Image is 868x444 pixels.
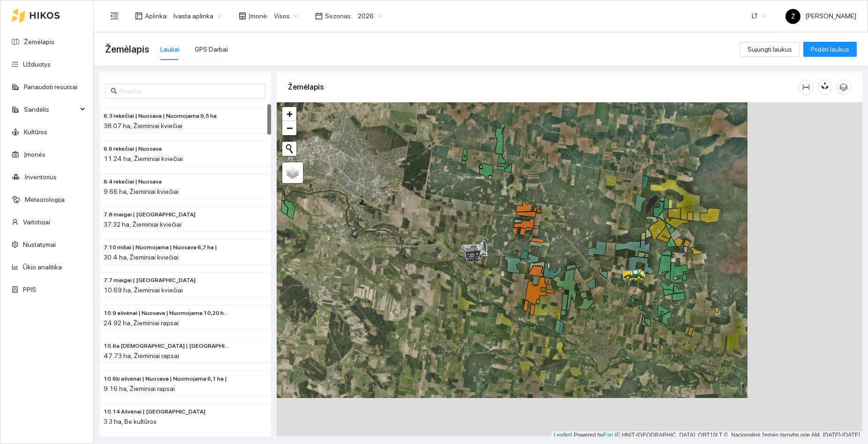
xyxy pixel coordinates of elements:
a: Įmonės [24,151,45,158]
span: Ž [791,9,795,24]
span: menu-fold [110,12,119,20]
a: Panaudoti resursai [24,83,77,91]
a: Užduotys [23,61,51,68]
span: 47.73 ha, Žieminiai rapsai [104,352,179,360]
a: Layers [282,162,303,183]
span: 10.6a ašvėnai | Nuomojama | Nuosava 6,0 ha | [104,342,229,351]
span: 10.69 ha, Žieminiai kviečiai [104,286,183,294]
span: 7.8 maigai | Nuosava [104,210,196,219]
span: search [111,88,117,94]
span: | [615,432,616,438]
span: 6.6 rekečiai | Nuosava [104,145,162,153]
span: shop [239,12,246,20]
span: 30.4 ha, Žieminiai kviečiai [104,253,179,261]
a: Nustatymai [23,241,56,248]
span: 24.92 ha, Žieminiai rapsai [104,319,179,327]
a: Vartotojai [23,218,50,226]
button: column-width [799,80,814,95]
span: 3.3 ha, Be kultūros [104,418,157,425]
a: Pridėti laukus [803,46,857,53]
span: Visos [274,9,298,23]
button: Pridėti laukus [803,42,857,57]
div: | Powered by © HNIT-[GEOGRAPHIC_DATA]; ORT10LT ©, Nacionalinė žemės tarnyba prie AM, [DATE]-[DATE] [551,431,862,439]
span: + [287,108,293,120]
span: Žemėlapis [105,42,149,57]
span: Įmonė : [249,11,268,21]
span: layout [135,12,143,20]
span: Sezonas : [325,11,352,21]
button: menu-fold [105,7,124,25]
a: Zoom in [282,107,296,121]
span: 6.4 rekečiai | Nuosava [104,177,162,186]
a: Esri [604,432,613,438]
span: 7.10 miliai | Nuomojama | Nuosava 6,7 ha | [104,243,217,252]
a: Kultūros [24,128,47,136]
span: Pridėti laukus [811,44,849,54]
span: Sujungti laukus [747,44,792,54]
span: 37.32 ha, Žieminiai kviečiai [104,221,181,228]
a: Meteorologija [25,196,65,203]
a: Inventorius [25,173,57,181]
span: 38.07 ha, Žieminiai kviečiai [104,122,182,130]
a: Leaflet [554,432,571,438]
span: Ivasta aplinka [174,9,222,23]
div: Laukai [160,44,180,54]
button: Initiate a new search [282,142,296,156]
a: Zoom out [282,121,296,135]
span: 2026 [358,9,382,23]
div: GPS Darbai [195,44,228,54]
span: − [287,122,293,134]
span: [PERSON_NAME] [785,12,856,20]
button: Sujungti laukus [740,42,800,57]
span: Aplinka : [145,11,168,21]
span: 7.7 maigai | Nuomojama [104,276,196,285]
span: 11.24 ha, Žieminiai kviečiai [104,155,183,162]
span: 9.66 ha, Žieminiai kviečiai [104,188,179,195]
span: LT [752,9,767,23]
a: PPIS [23,286,36,293]
span: Sandėlis [24,100,77,119]
span: 6.3 rekečiai | Nuosava | Nuomojama 9,5 ha [104,112,217,121]
a: Ūkio analitika [23,263,62,271]
span: column-width [799,84,813,91]
div: Žemėlapis [288,74,799,100]
span: 9.16 ha, Žieminiai rapsai [104,385,175,392]
span: 10.14 Ašvėnai | Nuosava [104,407,205,416]
span: calendar [315,12,323,20]
a: Žemėlapis [24,38,54,46]
input: Paieška [119,86,260,96]
a: Sujungti laukus [740,46,800,53]
span: 10.6b ašvėnai | Nuosava | Nuomojama 6,1 ha | [104,375,227,383]
span: 10.9 ašvėnai | Nuosava | Nuomojama 10,20 ha | [104,309,229,318]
